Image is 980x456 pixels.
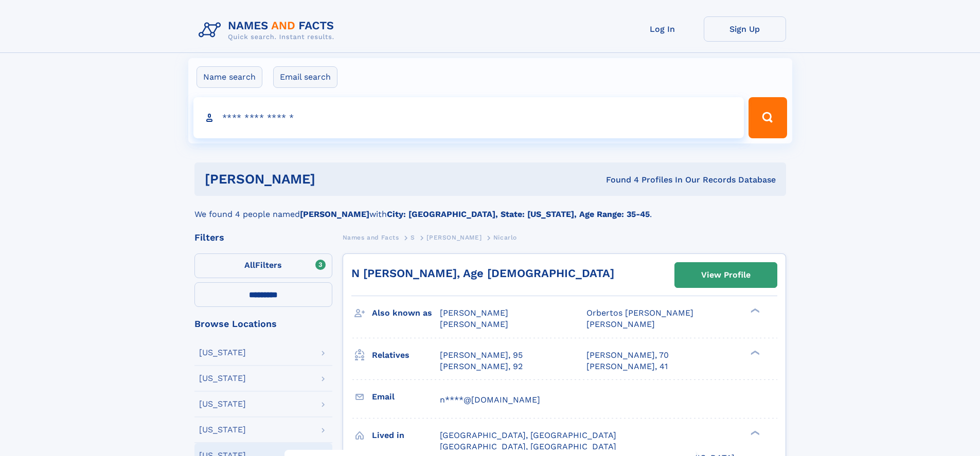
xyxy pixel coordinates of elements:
[440,308,508,318] span: [PERSON_NAME]
[493,234,517,241] span: Nicarlo
[748,429,760,436] div: ❯
[701,263,751,287] div: View Profile
[440,350,523,361] a: [PERSON_NAME], 95
[205,173,461,186] h1: [PERSON_NAME]
[748,307,760,314] div: ❯
[748,349,760,356] div: ❯
[199,349,246,357] div: [US_STATE]
[300,209,369,219] b: [PERSON_NAME]
[199,400,246,408] div: [US_STATE]
[194,196,786,221] div: We found 4 people named with .
[194,253,332,278] label: Filters
[440,319,508,329] span: [PERSON_NAME]
[197,66,262,88] label: Name search
[440,361,523,372] a: [PERSON_NAME], 92
[372,304,440,322] h3: Also known as
[387,209,650,219] b: City: [GEOGRAPHIC_DATA], State: [US_STATE], Age Range: 35-45
[194,319,332,329] div: Browse Locations
[460,174,776,186] div: Found 4 Profiles In Our Records Database
[199,374,246,382] div: [US_STATE]
[351,267,614,280] a: N [PERSON_NAME], Age [DEMOGRAPHIC_DATA]
[621,16,704,42] a: Log In
[244,260,255,270] span: All
[194,233,332,242] div: Filters
[343,231,399,244] a: Names and Facts
[440,442,616,451] span: [GEOGRAPHIC_DATA], [GEOGRAPHIC_DATA]
[440,430,616,440] span: [GEOGRAPHIC_DATA], [GEOGRAPHIC_DATA]
[372,427,440,444] h3: Lived in
[193,97,744,138] input: search input
[586,361,668,372] a: [PERSON_NAME], 41
[411,234,415,241] span: S
[586,319,655,329] span: [PERSON_NAME]
[704,16,786,42] a: Sign Up
[426,231,482,244] a: [PERSON_NAME]
[426,234,482,241] span: [PERSON_NAME]
[586,308,693,318] span: Orbertos [PERSON_NAME]
[586,350,669,361] a: [PERSON_NAME], 70
[273,66,337,88] label: Email search
[372,346,440,364] h3: Relatives
[194,16,343,44] img: Logo Names and Facts
[372,388,440,406] h3: Email
[411,231,415,244] a: S
[675,263,777,287] a: View Profile
[749,97,787,138] button: Search Button
[199,426,246,434] div: [US_STATE]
